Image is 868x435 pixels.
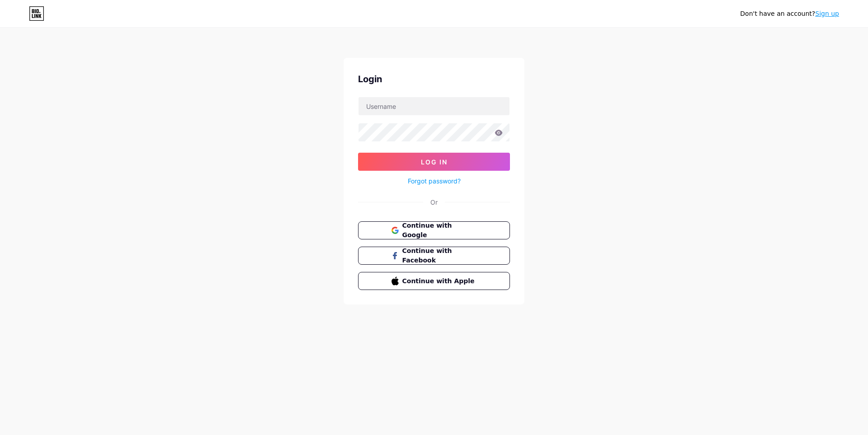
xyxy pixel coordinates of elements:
[402,276,477,286] span: Continue with Apple
[815,10,839,17] a: Sign up
[359,97,509,115] input: Username
[358,153,510,171] button: Log In
[358,247,510,265] button: Continue with Facebook
[402,246,477,265] span: Continue with Facebook
[358,272,510,290] button: Continue with Apple
[421,158,448,166] span: Log In
[358,72,510,86] div: Login
[408,176,461,186] a: Forgot password?
[430,197,438,207] div: Or
[740,9,839,19] div: Don't have an account?
[358,221,510,239] button: Continue with Google
[402,221,477,240] span: Continue with Google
